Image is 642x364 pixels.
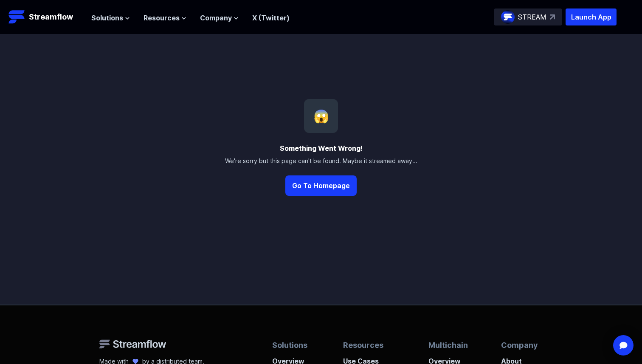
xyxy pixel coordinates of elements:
[501,10,515,24] img: streamflow-logo-circle.png
[285,165,357,196] a: Go To Homepage
[285,175,357,196] button: Go To Homepage
[91,13,130,23] button: Solutions
[494,8,562,25] a: STREAM
[144,13,186,23] button: Resources
[550,14,555,20] img: top-right-arrow.svg
[200,13,232,23] span: Company
[343,339,396,351] p: Resources
[313,108,329,124] span: 😱
[280,143,363,153] div: Something Went Wrong!
[613,335,634,356] div: Open Intercom Messenger
[225,157,417,165] div: We're sorry but this page can't be found. Maybe it streamed away...
[91,13,123,23] span: Solutions
[29,11,73,23] p: Streamflow
[99,339,166,349] img: Streamflow Logo
[144,13,180,23] span: Resources
[518,12,546,22] p: STREAM
[252,14,290,22] a: X (Twitter)
[8,8,83,25] a: Streamflow
[200,13,239,23] button: Company
[8,8,25,25] img: Streamflow Logo
[501,339,543,351] p: Company
[272,339,310,351] p: Solutions
[566,8,617,25] button: Launch App
[428,339,468,351] p: Multichain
